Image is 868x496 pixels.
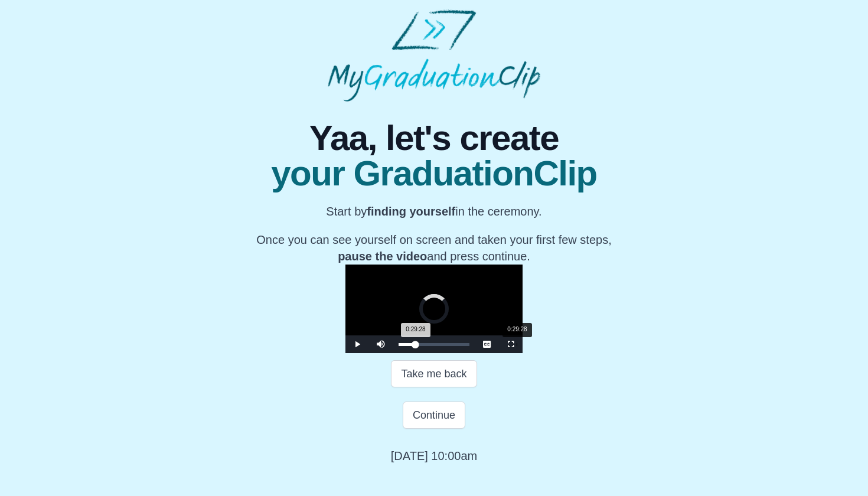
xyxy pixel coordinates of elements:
b: pause the video [338,250,427,263]
div: Video Player [345,265,523,353]
button: Fullscreen [499,335,523,353]
b: finding yourself [367,205,455,218]
span: Yaa, let's create [256,120,611,156]
p: Start by in the ceremony. [256,203,611,220]
div: Progress Bar [399,343,469,346]
p: Once you can see yourself on screen and taken your first few steps, and press continue. [256,231,611,265]
button: Captions [475,335,499,353]
button: Continue [403,402,465,429]
span: your GraduationClip [256,156,611,191]
button: Play [345,335,369,353]
img: MyGraduationClip [328,9,540,102]
button: Mute [369,335,393,353]
button: Take me back [391,360,477,387]
p: [DATE] 10:00am [391,448,477,464]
